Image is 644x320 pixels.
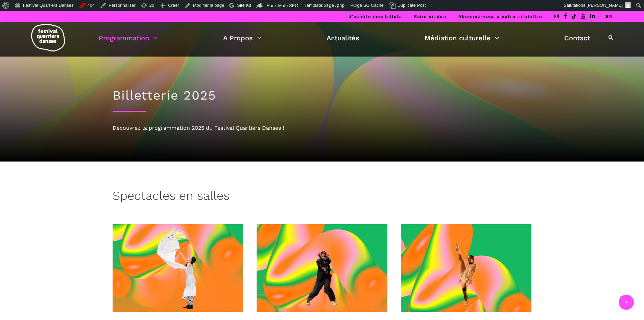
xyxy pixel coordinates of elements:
[223,32,262,44] a: A Propos
[99,32,158,44] a: Programmation
[327,32,359,44] a: Actualités
[113,88,532,103] h1: Billetterie 2025
[587,3,623,8] span: [PERSON_NAME]
[113,124,532,132] div: Découvrez la programmation 2025 du Festival Quartiers Danses !
[237,3,251,8] span: Site Kit
[324,3,345,8] span: page.php
[606,14,613,19] a: EN
[425,32,499,44] a: Médiation culturelle
[414,14,446,19] a: Faire un don
[564,32,590,44] a: Contact
[458,14,542,19] a: Abonnez-vous à notre infolettre
[113,189,230,206] h3: Spectacles en salles
[266,3,298,8] span: Rank Math SEO
[349,14,402,19] a: J’achète mes billets
[31,24,65,51] img: logo-fqd-med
